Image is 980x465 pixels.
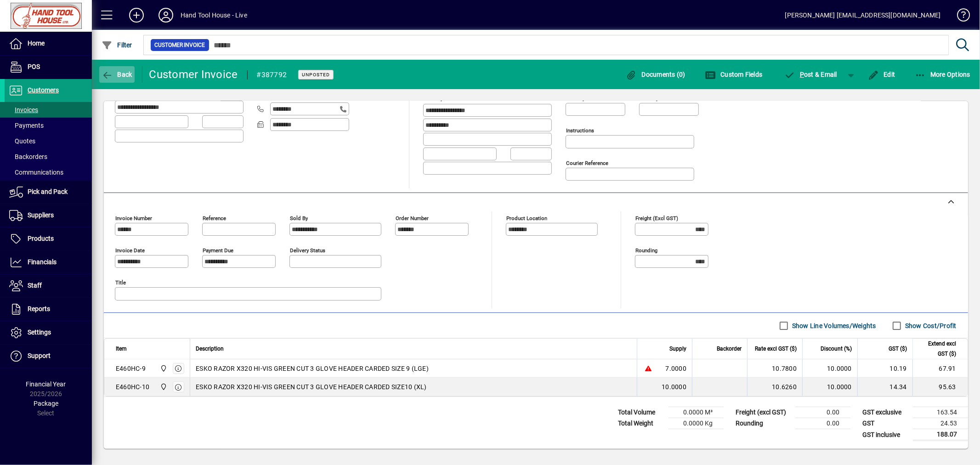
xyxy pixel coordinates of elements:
td: 10.0000 [802,378,857,396]
span: Suppliers [28,211,54,219]
a: Reports [5,298,92,321]
span: Customer Invoice [154,40,205,50]
span: Discount (%) [821,344,852,354]
span: Frankton [158,382,168,392]
a: Communications [5,164,92,180]
a: Staff [5,274,92,297]
mat-label: Sold by [290,215,308,221]
span: Reports [28,305,50,312]
td: GST exclusive [858,407,913,418]
span: P [800,71,804,78]
span: POS [28,63,40,70]
span: Package [34,400,58,407]
span: Backorders [9,153,47,160]
button: Edit [866,66,898,83]
td: 95.63 [912,378,968,396]
button: Documents (0) [623,66,688,83]
mat-label: Payment due [203,247,233,254]
button: Profile [151,7,181,23]
td: Total Weight [613,418,668,429]
a: Pick and Pack [5,181,92,204]
mat-label: Instructions [566,127,594,134]
span: Invoices [9,106,38,113]
button: Custom Fields [702,66,765,83]
span: Communications [9,169,63,176]
div: 10.7800 [753,364,797,373]
a: Home [5,32,92,55]
a: POS [5,56,92,79]
a: Settings [5,321,92,344]
td: GST [858,418,913,429]
span: 7.0000 [666,364,687,373]
div: Hand Tool House - Live [181,8,247,23]
div: #387792 [257,68,287,82]
span: Edit [868,71,895,78]
td: 67.91 [912,359,968,378]
span: Back [102,71,132,78]
a: Backorders [5,149,92,164]
span: Unposted [302,72,330,78]
div: E460HC-10 [116,382,149,391]
span: Custom Fields [705,71,763,78]
td: Total Volume [613,407,668,418]
button: Post & Email [780,66,842,83]
span: Quotes [9,137,35,145]
span: Home [28,40,45,47]
td: 24.53 [913,418,968,429]
td: 163.54 [913,407,968,418]
span: Pick and Pack [28,188,68,195]
mat-label: Courier Reference [566,160,608,166]
span: ESKO RAZOR X320 HI-VIS GREEN CUT 3 GLOVE HEADER CARDED SIZE 9 (LGE) [196,364,429,373]
span: Payments [9,122,44,129]
span: Staff [28,282,42,289]
div: 10.6260 [753,382,797,391]
mat-label: Rounding [635,247,657,254]
td: 0.00 [795,407,850,418]
mat-label: Order number [396,215,429,221]
a: Quotes [5,133,92,149]
span: GST ($) [889,344,907,354]
span: More Options [915,71,971,78]
a: Payments [5,118,92,133]
td: 10.19 [857,359,912,378]
span: ESKO RAZOR X320 HI-VIS GREEN CUT 3 GLOVE HEADER CARDED SIZE10 (XL) [196,382,427,391]
div: [PERSON_NAME] [EMAIL_ADDRESS][DOMAIN_NAME] [785,8,941,23]
span: Backorder [717,344,742,354]
td: 10.0000 [802,359,857,378]
button: Filter [99,37,135,53]
button: Back [99,66,135,83]
span: Financial Year [26,380,66,388]
td: 0.0000 M³ [668,407,724,418]
td: 0.00 [795,418,850,429]
mat-label: Reference [203,215,226,221]
span: Filter [102,41,132,49]
div: E460HC-9 [116,364,146,373]
a: Knowledge Base [950,2,969,32]
span: Supply [669,344,686,354]
a: Suppliers [5,204,92,227]
span: Description [196,344,224,354]
mat-label: Delivery status [290,247,325,254]
label: Show Cost/Profit [903,321,957,330]
span: 10.0000 [662,382,686,391]
span: Extend excl GST ($) [918,339,956,359]
span: Financials [28,258,57,266]
td: 0.0000 Kg [668,418,724,429]
button: Add [122,7,151,23]
span: Rate excl GST ($) [755,344,797,354]
mat-label: Invoice number [115,215,152,221]
mat-label: Invoice date [115,247,145,254]
span: Item [116,344,127,354]
span: Support [28,352,51,359]
span: Frankton [158,363,168,374]
td: 188.07 [913,429,968,441]
a: Support [5,345,92,368]
a: Products [5,227,92,250]
td: 14.34 [857,378,912,396]
mat-label: Product location [506,215,547,221]
app-page-header-button: Back [92,66,142,83]
span: ost & Email [784,71,838,78]
span: Products [28,235,54,242]
td: Freight (excl GST) [731,407,795,418]
div: Customer Invoice [149,67,238,82]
